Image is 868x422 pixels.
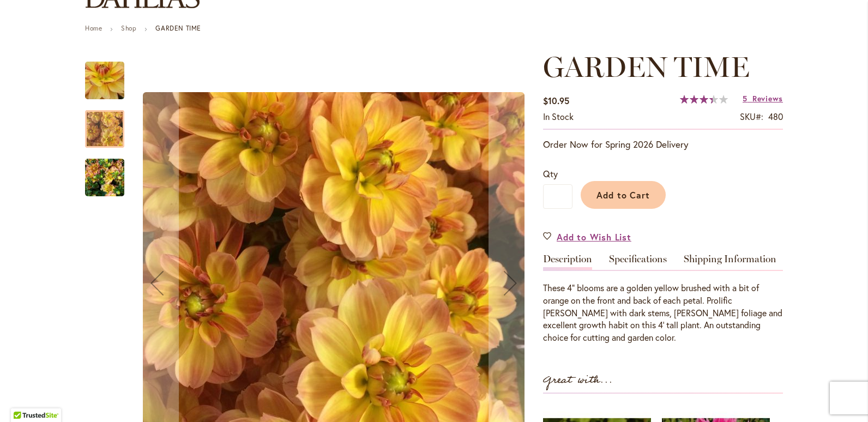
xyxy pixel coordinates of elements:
[67,43,143,118] img: GARDEN TIME
[596,189,650,201] span: Add to Cart
[8,383,39,414] iframe: Launch Accessibility Center
[543,231,631,243] a: Add to Wish List
[684,254,776,270] a: Shipping Information
[543,138,783,151] p: Order Now for Spring 2026 Delivery
[85,24,102,32] a: Home
[557,231,631,243] span: Add to Wish List
[121,24,136,32] a: Shop
[85,99,135,148] div: GARDEN TIME
[543,111,574,123] div: Availability
[740,111,763,122] strong: SKU
[155,24,201,32] strong: GARDEN TIME
[581,181,666,209] button: Add to Cart
[609,254,667,270] a: Specifications
[543,168,558,179] span: Qty
[543,50,750,84] span: GARDEN TIME
[752,93,783,104] span: Reviews
[543,371,613,389] strong: Great with...
[680,95,728,104] div: 68%
[543,95,569,106] span: $10.95
[85,148,124,196] div: GARDEN TIME
[543,254,592,270] a: Description
[85,152,124,204] img: GARDEN TIME
[543,111,574,122] span: In stock
[543,282,783,344] div: These 4" blooms are a golden yellow brushed with a bit of orange on the front and back of each pe...
[743,93,748,104] span: 5
[768,111,783,123] div: 480
[85,51,135,99] div: GARDEN TIME
[543,254,783,344] div: Detailed Product Info
[743,93,783,104] a: 5 Reviews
